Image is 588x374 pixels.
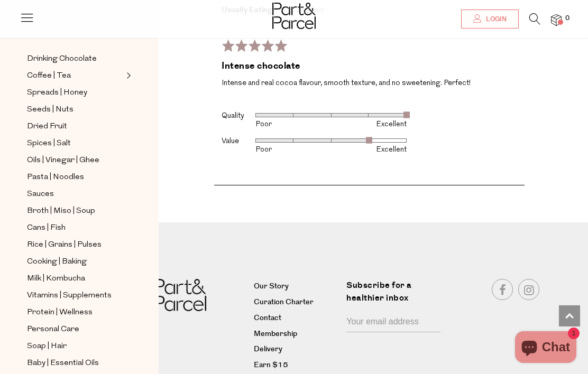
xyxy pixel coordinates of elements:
table: Product attributes ratings [222,105,407,155]
a: Delivery [254,343,338,356]
h2: Intense chocolate [222,60,517,73]
a: Drinking Chocolate [27,52,123,66]
img: Part&Parcel [153,279,206,311]
p: Intense and real cocoa flavour, smooth texture, and no sweetening. Perfect! [222,77,517,90]
span: Personal Care [27,323,79,336]
span: 0 [563,14,572,23]
a: Seeds | Nuts [27,103,123,116]
span: Soap | Hair [27,340,67,353]
span: Vitamins | Supplements [27,289,112,302]
span: Coffee | Tea [27,70,71,82]
a: Cans | Fish [27,221,123,235]
span: Baby | Essential Oils [27,357,99,370]
a: Soap | Hair [27,340,123,353]
div: Poor [255,146,331,154]
span: Protein | Wellness [27,306,93,319]
span: Cans | Fish [27,222,66,235]
a: Spices | Salt [27,137,123,150]
a: Milk | Kombucha [27,272,123,285]
a: Contact [254,312,338,325]
a: Spreads | Honey [27,86,123,99]
a: Vitamins | Supplements [27,289,123,302]
span: Dried Fruit [27,120,67,133]
div: Poor [255,121,331,128]
a: Broth | Miso | Soup [27,204,123,218]
label: Subscribe for a healthier inbox [346,279,447,312]
a: Personal Care [27,323,123,336]
a: Login [461,10,519,29]
span: Broth | Miso | Soup [27,205,95,218]
a: 0 [551,14,562,25]
input: Your email address [346,312,440,332]
a: Our Story [254,280,338,293]
a: Coffee | Tea [27,69,123,82]
a: Dried Fruit [27,120,123,133]
inbox-online-store-chat: Shopify online store chat [512,331,580,366]
a: Protein | Wellness [27,306,123,319]
span: Spices | Salt [27,137,71,150]
div: Excellent [331,121,407,128]
a: Earn $15 [254,359,338,372]
span: Sauces [27,188,54,201]
span: Seeds | Nuts [27,104,73,116]
a: Rice | Grains | Pulses [27,238,123,251]
span: Rice | Grains | Pulses [27,239,102,251]
span: Spreads | Honey [27,87,87,99]
a: Pasta | Noodles [27,171,123,184]
span: Pasta | Noodles [27,171,84,184]
button: Expand/Collapse Coffee | Tea [124,69,131,82]
img: Part&Parcel [272,3,316,29]
a: Membership [254,328,338,341]
a: Baby | Essential Oils [27,357,123,370]
span: Oils | Vinegar | Ghee [27,154,99,167]
a: Sauces [27,188,123,201]
th: Quality [222,105,255,130]
div: Excellent [331,146,407,154]
span: Cooking | Baking [27,256,87,268]
span: Login [483,15,507,24]
span: Drinking Chocolate [27,53,97,66]
a: Curation Charter [254,296,338,309]
a: Cooking | Baking [27,255,123,268]
a: Oils | Vinegar | Ghee [27,154,123,167]
span: Milk | Kombucha [27,273,85,285]
th: Value [222,130,255,155]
